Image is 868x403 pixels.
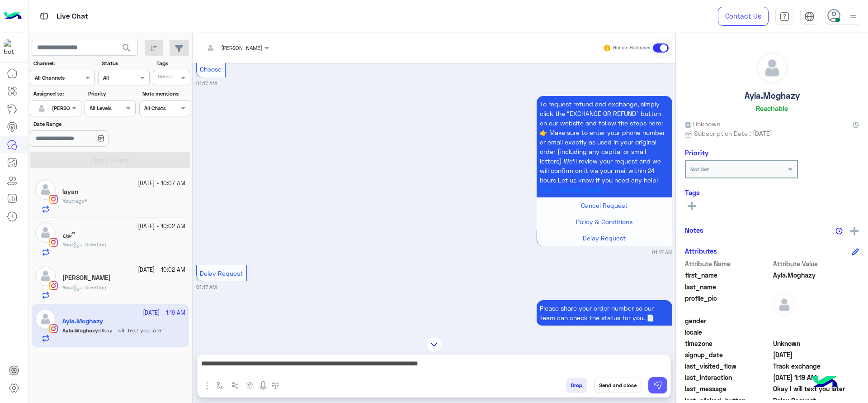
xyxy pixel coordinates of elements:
img: make a call [272,382,279,389]
img: Instagram [49,238,58,247]
a: [URL][DOMAIN_NAME] [540,186,605,193]
span: last_message [685,384,771,393]
span: You [62,197,71,204]
span: Okay I will text you later [773,384,859,393]
h5: Nouran Mohamed [62,274,111,282]
span: Ayla.Moghazy [773,270,859,280]
small: Human Handover [613,44,651,52]
span: tags* [73,197,87,204]
button: Send and close [594,378,642,393]
span: last_visited_flow [685,361,771,371]
span: Delay Request [583,234,626,242]
label: Status [102,59,148,67]
h6: Reachable [756,104,788,112]
h6: Notes [685,226,703,234]
span: Track exchange [773,361,859,371]
img: create order [246,382,254,389]
img: defaultAdmin.png [35,179,56,200]
b: : [62,197,73,204]
b: : [62,241,73,248]
span: You [62,241,71,248]
span: Policy & Conditions [576,218,632,225]
small: [DATE] - 10:02 AM [138,266,185,274]
span: [PERSON_NAME] [221,44,262,51]
img: defaultAdmin.png [35,222,56,243]
small: 01:17 AM [196,283,217,291]
span: signup_date [685,350,771,360]
label: Channel: [33,59,94,67]
img: Logo [4,7,22,26]
label: Assigned to: [33,90,80,98]
span: Unknown [685,119,720,129]
label: Tags [156,59,189,67]
b: Not Set [690,166,709,173]
label: Note mentions [142,90,189,98]
h6: Tags [685,188,859,197]
span: J Greeting [73,241,106,248]
img: defaultAdmin.png [35,102,48,115]
img: hulul-logo.png [809,367,841,398]
span: You [62,284,71,291]
h5: Ayla.Moghazy [745,91,800,101]
span: 2025-09-30T22:19:35.003Z [773,373,859,382]
span: last_interaction [685,373,771,382]
span: Unknown [773,339,859,348]
img: add [850,227,859,235]
img: tab [804,11,815,22]
label: Priority [88,90,135,98]
h5: layan [62,188,78,196]
button: select flow [213,378,228,393]
small: 01:17 AM [652,249,672,256]
h6: Attributes [685,247,717,255]
img: send voice note [258,380,269,391]
span: null [773,327,859,337]
small: [DATE] - 10:07 AM [138,179,185,188]
span: Subscription Date : [DATE] [694,129,772,138]
img: Instagram [49,195,58,204]
span: 2025-09-30T22:14:41.903Z [773,350,859,360]
h5: "نون [62,231,75,239]
b: : [62,284,73,291]
img: defaultAdmin.png [773,293,796,316]
a: tab [775,7,793,26]
img: scroll [426,336,442,352]
img: defaultAdmin.png [35,266,56,286]
span: Cancel Request [581,201,627,209]
img: profile [848,11,859,22]
span: null [773,316,859,326]
span: gender [685,316,771,326]
label: Date Range [33,120,135,128]
img: select flow [217,382,224,389]
img: defaultAdmin.png [757,53,788,83]
span: Attribute Name [685,259,771,269]
button: Apply Filters [30,152,190,168]
img: Instagram [49,281,58,290]
span: J Greeting [73,284,106,291]
small: [DATE] - 10:02 AM [138,222,185,231]
p: 1/10/2025, 1:17 AM [537,300,672,326]
span: last_name [685,282,771,292]
span: Attribute Value [773,259,859,269]
img: tab [779,11,790,22]
button: create order [243,378,258,393]
h6: Priority [685,149,708,157]
span: To request refund and exchange, simply click the “EXCHANGE OR REFUND” button on our website and f... [540,100,665,184]
span: Choose [200,65,222,73]
span: first_name [685,270,771,280]
small: 01:17 AM [196,80,217,87]
p: Live Chat [57,10,88,23]
img: tab [38,10,50,22]
button: search [116,40,138,59]
p: 1/10/2025, 1:17 AM [537,96,672,197]
span: search [121,43,132,53]
span: locale [685,327,771,337]
img: notes [835,227,843,235]
span: Delay Request [200,269,243,277]
div: Select [156,72,174,83]
span: profile_pic [685,293,771,314]
img: Trigger scenario [231,382,239,389]
img: send attachment [202,380,212,391]
button: Trigger scenario [228,378,243,393]
button: Drop [566,378,587,393]
img: 317874714732967 [4,39,20,56]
